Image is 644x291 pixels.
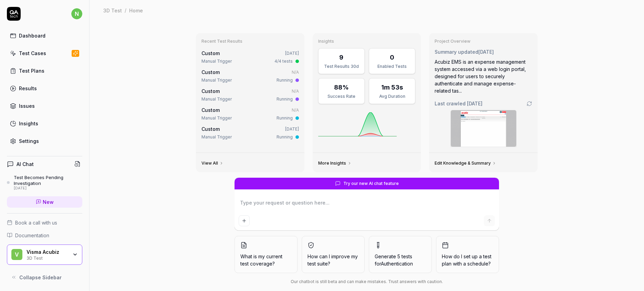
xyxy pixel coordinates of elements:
[7,117,82,130] a: Insights
[7,219,82,226] a: Book a call with us
[17,160,34,168] h4: AI Chat
[7,46,82,60] a: Test Cases
[435,160,496,166] a: Edit Knowledge & Summary
[323,63,360,70] div: Test Results 30d
[7,232,82,239] a: Documentation
[19,120,38,127] div: Insights
[7,134,82,148] a: Settings
[27,255,68,260] div: 3D Test
[375,253,413,267] span: Generate 5 tests for Authentication
[201,77,232,83] div: Manual Trigger
[467,101,482,106] time: [DATE]
[19,274,62,281] span: Collapse Sidebar
[7,29,82,42] a: Dashboard
[435,39,532,44] h3: Project Overview
[7,270,82,284] button: Collapse Sidebar
[7,245,82,265] button: VVisma Acubiz3D Test
[436,236,499,273] button: How do I set up a test plan with a schedule?
[435,49,478,55] span: Summary updated
[435,58,532,94] div: Acubiz EMS is an expense management system accessed via a web login portal, designed for users to...
[19,32,45,39] div: Dashboard
[285,126,299,132] time: [DATE]
[201,160,224,166] a: View All
[373,63,411,70] div: Enabled Tests
[201,134,232,140] div: Manual Trigger
[277,96,293,102] div: Running
[235,236,298,273] button: What is my current test coverage?
[451,110,516,147] img: Screenshot
[19,67,44,74] div: Test Plans
[390,53,394,62] div: 0
[339,53,343,62] div: 9
[201,96,232,102] div: Manual Trigger
[343,180,399,187] span: Try our new AI chat feature
[71,7,82,21] button: n
[200,105,300,123] a: CustomN/AManual TriggerRunning
[292,89,299,94] span: N/A
[11,249,22,260] span: V
[15,232,49,239] span: Documentation
[302,236,365,273] button: How can I improve my test suite?
[125,7,126,14] div: /
[19,85,37,92] div: Results
[19,50,46,57] div: Test Cases
[14,175,82,186] div: Test Becomes Pending Investigation
[318,160,352,166] a: More Insights
[15,219,57,226] span: Book a call with us
[200,124,300,142] a: Custom[DATE]Manual TriggerRunning
[201,69,220,75] span: Custom
[71,8,82,19] span: n
[200,67,300,85] a: CustomN/AManual TriggerRunning
[308,253,359,267] span: How can I improve my test suite?
[285,51,299,56] time: [DATE]
[19,102,35,110] div: Issues
[200,86,300,104] a: CustomN/AManual TriggerRunning
[129,7,143,14] div: Home
[201,58,232,64] div: Manual Trigger
[201,39,299,44] h3: Recent Test Results
[369,236,432,273] button: Generate 5 tests forAuthentication
[527,101,532,106] a: Go to crawling settings
[7,175,82,190] a: Test Becomes Pending Investigation[DATE]
[240,253,292,267] span: What is my current test coverage?
[19,137,39,145] div: Settings
[277,77,293,83] div: Running
[239,215,250,226] button: Add attachment
[7,99,82,113] a: Issues
[235,279,499,285] div: Our chatbot is still beta and can make mistakes. Trust answers with caution.
[201,88,220,94] span: Custom
[277,134,293,140] div: Running
[7,82,82,95] a: Results
[14,186,82,191] div: [DATE]
[442,253,493,267] span: How do I set up a test plan with a schedule?
[292,70,299,75] span: N/A
[201,107,220,113] span: Custom
[200,48,300,66] a: Custom[DATE]Manual Trigger4/4 tests
[201,115,232,121] div: Manual Trigger
[381,83,403,92] div: 1m 53s
[43,198,54,206] span: New
[435,100,482,107] span: Last crawled
[323,93,360,100] div: Success Rate
[334,83,349,92] div: 88%
[292,107,299,113] span: N/A
[7,196,82,208] a: New
[277,115,293,121] div: Running
[274,58,293,64] div: 4/4 tests
[318,39,416,44] h3: Insights
[201,50,220,56] span: Custom
[478,49,494,55] time: [DATE]
[103,7,122,14] div: 3D Test
[27,249,68,255] div: Visma Acubiz
[7,64,82,77] a: Test Plans
[373,93,411,100] div: Avg Duration
[201,126,220,132] span: Custom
